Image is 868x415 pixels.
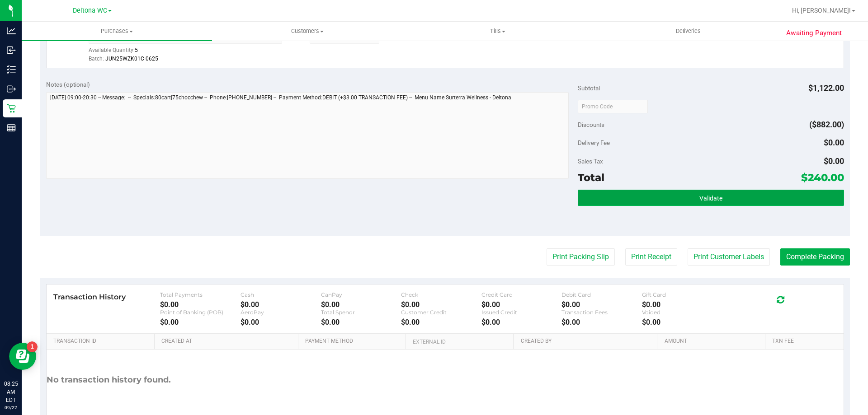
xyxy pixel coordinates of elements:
span: Hi, [PERSON_NAME]! [792,7,851,14]
div: Transaction Fees [561,309,642,316]
p: 09/22 [4,404,18,411]
div: Credit Card [481,291,562,298]
div: Point of Banking (POB) [160,309,241,316]
div: $0.00 [561,318,642,326]
span: $1,122.00 [808,83,844,93]
input: Promo Code [578,100,648,113]
div: $0.00 [241,300,321,309]
span: Discounts [578,117,604,133]
a: Created By [521,338,654,345]
div: $0.00 [401,300,481,309]
span: Deltona WC [73,7,107,14]
span: Purchases [22,27,212,35]
div: $0.00 [481,318,562,326]
button: Complete Packing [780,248,850,266]
span: $0.00 [824,138,844,147]
div: Cash [241,291,321,298]
a: Customers [212,22,402,41]
div: $0.00 [642,300,722,309]
iframe: Resource center unread badge [27,341,38,352]
a: Created At [161,338,294,345]
span: Customers [212,27,402,35]
div: Issued Credit [481,309,562,316]
div: $0.00 [160,300,241,309]
div: Available Quantity: [89,44,292,61]
div: Voided [642,309,722,316]
div: Debit Card [561,291,642,298]
div: Total Payments [160,291,241,298]
span: Batch: [89,56,104,62]
div: CanPay [321,291,401,298]
th: External ID [406,334,513,350]
span: ($882.00) [809,120,844,129]
div: Gift Card [642,291,722,298]
div: $0.00 [160,318,241,326]
inline-svg: Reports [7,123,16,132]
span: Awaiting Payment [786,28,842,38]
inline-svg: Retail [7,104,16,113]
div: $0.00 [401,318,481,326]
inline-svg: Inbound [7,46,16,55]
div: Check [401,291,481,298]
span: Total [578,171,604,184]
div: Total Spendr [321,309,401,316]
div: $0.00 [642,318,722,326]
span: Delivery Fee [578,139,610,146]
button: Print Receipt [625,248,677,266]
span: $0.00 [824,156,844,166]
a: Purchases [22,22,212,41]
a: Transaction ID [53,338,151,345]
div: $0.00 [241,318,321,326]
inline-svg: Outbound [7,84,16,93]
button: Validate [578,190,844,206]
div: $0.00 [321,318,401,326]
inline-svg: Analytics [7,26,16,35]
span: $240.00 [801,171,844,184]
span: Notes (optional) [46,81,90,88]
div: $0.00 [481,300,562,309]
span: Sales Tax [578,158,603,165]
a: Tills [402,22,593,41]
span: JUN25WZK01C-0625 [105,56,158,62]
span: Deliveries [664,27,713,35]
a: Amount [665,338,762,345]
span: Subtotal [578,84,600,92]
a: Deliveries [593,22,783,41]
div: AeroPay [241,309,321,316]
button: Print Packing Slip [547,248,615,266]
p: 08:25 AM EDT [4,380,18,404]
span: 5 [135,47,138,53]
iframe: Resource center [9,343,36,370]
span: Validate [699,195,722,202]
div: No transaction history found. [47,350,171,410]
div: $0.00 [321,300,401,309]
span: Tills [403,27,592,35]
div: $0.00 [561,300,642,309]
a: Txn Fee [772,338,833,345]
inline-svg: Inventory [7,65,16,74]
button: Print Customer Labels [688,248,770,266]
div: Customer Credit [401,309,481,316]
a: Payment Method [305,338,402,345]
